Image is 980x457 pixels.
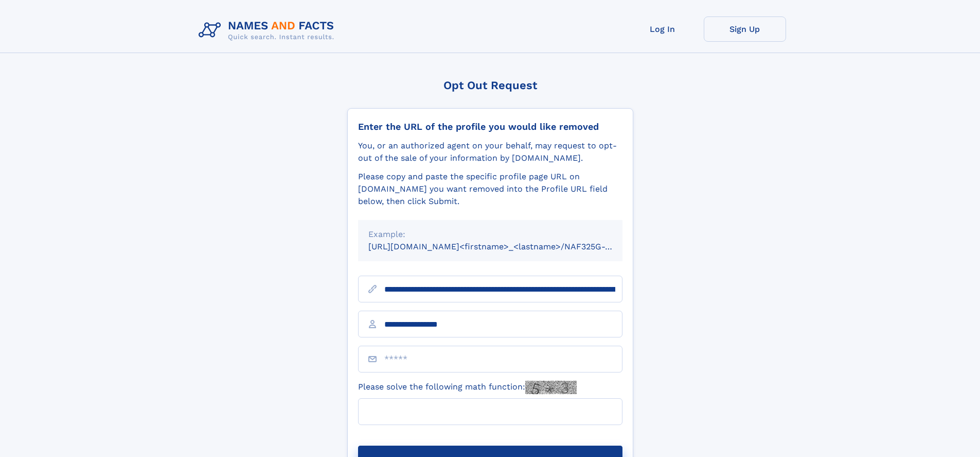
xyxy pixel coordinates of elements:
div: You, or an authorized agent on your behalf, may request to opt-out of the sale of your informatio... [358,140,622,164]
div: Please copy and paste the specific profile page URL on [DOMAIN_NAME] you want removed into the Pr... [358,171,622,208]
label: Please solve the following math function: [358,381,577,394]
img: Logo Names and Facts [194,16,343,44]
div: Opt Out Request [347,79,633,92]
a: Log In [621,16,704,42]
div: Enter the URL of the profile you would like removed [358,121,622,132]
a: Sign Up [704,16,786,42]
small: [URL][DOMAIN_NAME]<firstname>_<lastname>/NAF325G-xxxxxxxx [368,242,642,251]
div: Example: [368,228,612,241]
